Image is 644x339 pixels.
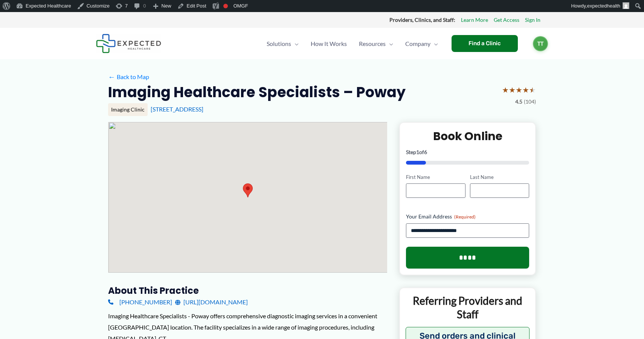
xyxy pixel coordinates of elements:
label: First Name [406,174,465,181]
a: Learn More [461,15,488,25]
span: Menu Toggle [291,31,299,57]
nav: Primary Site Navigation [261,31,444,57]
a: SolutionsMenu Toggle [261,31,305,57]
a: How It Works [305,31,353,57]
span: ★ [502,83,509,97]
a: [URL][DOMAIN_NAME] [175,296,248,308]
span: 4.5 [515,97,522,107]
label: Last Name [470,174,529,181]
h2: Imaging Healthcare Specialists – Poway [108,83,406,101]
a: TT [533,36,548,51]
h2: Book Online [406,129,529,144]
span: (Required) [454,214,476,220]
span: 1 [416,149,419,155]
a: CompanyMenu Toggle [399,31,444,57]
h3: About this practice [108,285,387,296]
p: Step of [406,150,529,155]
span: expectedhealth [587,3,620,9]
img: Expected Healthcare Logo - side, dark font, small [96,34,161,53]
span: (104) [524,97,536,107]
a: [STREET_ADDRESS] [151,105,203,113]
label: Your Email Address [406,213,529,220]
div: Focus keyphrase not set [223,4,228,8]
span: ★ [509,83,516,97]
a: ←Back to Map [108,71,149,82]
a: Find a Clinic [452,35,518,52]
span: Solutions [267,31,291,57]
span: 6 [424,149,427,155]
p: Referring Providers and Staff [406,294,530,321]
div: Imaging Clinic [108,103,148,116]
span: How It Works [311,31,347,57]
span: Company [405,31,430,57]
a: Get Access [494,15,519,25]
strong: Providers, Clinics, and Staff: [389,17,455,23]
span: Menu Toggle [430,31,438,57]
a: Sign In [525,15,540,25]
span: ← [108,73,115,80]
a: [PHONE_NUMBER] [108,296,172,308]
span: Menu Toggle [386,31,393,57]
span: ★ [529,83,536,97]
span: ★ [522,83,529,97]
span: Resources [359,31,386,57]
span: ★ [516,83,522,97]
a: ResourcesMenu Toggle [353,31,399,57]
